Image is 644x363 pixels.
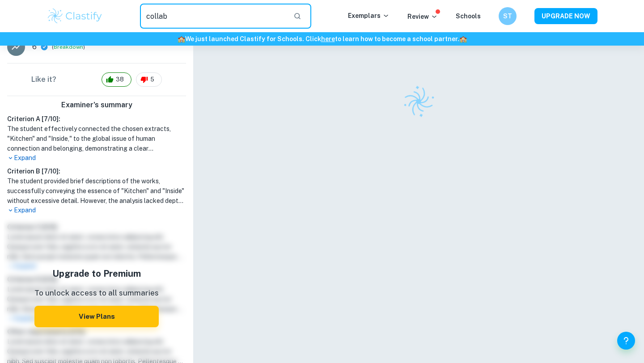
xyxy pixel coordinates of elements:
h1: The student effectively connected the chosen extracts, "Kitchen" and "Inside," to the global issu... [7,124,186,153]
span: 5 [145,75,159,84]
button: Breakdown [54,43,83,51]
span: ( ) [52,43,85,51]
p: Exemplars [348,11,390,21]
h6: Criterion B [ 7 / 10 ]: [7,166,186,176]
p: Review [407,12,438,21]
img: Clastify logo [397,80,441,123]
input: Search for any exemplars... [140,4,286,29]
button: View Plans [34,306,159,327]
div: 38 [102,72,131,87]
button: ST [499,7,517,25]
h6: ST [503,11,513,21]
span: 🏫 [178,35,185,42]
h5: Upgrade to Premium [34,267,159,280]
p: 6 [32,42,37,52]
h6: Like it? [31,74,56,85]
span: 38 [111,75,129,84]
span: 🏫 [459,35,467,42]
h6: We just launched Clastify for Schools. Click to learn how to become a school partner. [2,34,642,44]
a: Schools [456,13,481,20]
button: Help and Feedback [617,332,635,350]
a: here [321,35,335,42]
h6: Examiner's summary [4,100,190,110]
p: Expand [7,153,186,163]
div: 5 [136,72,162,87]
p: Expand [7,206,186,215]
img: Clastify logo [47,7,103,25]
h1: The student provided brief descriptions of the works, successfully conveying the essence of "Kitc... [7,176,186,206]
h6: Criterion A [ 7 / 10 ]: [7,114,186,124]
p: To unlock access to all summaries [34,287,159,299]
button: UPGRADE NOW [534,8,597,24]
